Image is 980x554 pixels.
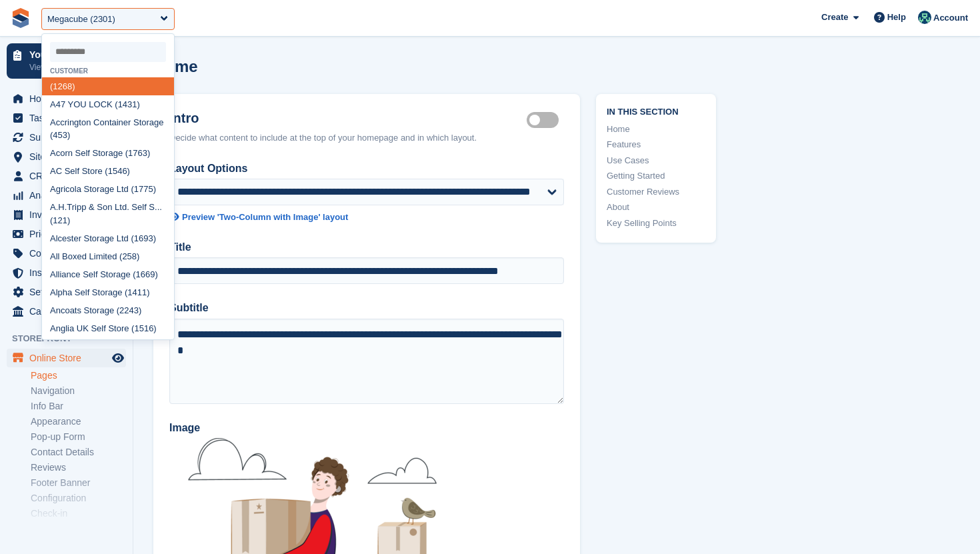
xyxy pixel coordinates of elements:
[7,147,126,166] a: menu
[29,349,109,367] span: Online Store
[7,349,126,367] a: menu
[31,461,126,474] a: Reviews
[607,169,705,183] a: Getting Started
[110,350,126,366] a: Preview store
[42,283,174,301] div: Alpha Self Storage (1411)
[7,186,126,205] a: menu
[169,211,564,224] a: Preview 'Two-Column with Image' layout
[29,61,109,73] p: View next steps
[7,109,126,127] a: menu
[7,283,126,301] a: menu
[42,199,174,230] div: A.H.Tripp & Son Ltd. Self S... (121)
[7,205,126,224] a: menu
[42,113,174,145] div: Accrington Container Storage (453)
[42,265,174,283] div: Alliance Self Storage (1669)
[7,225,126,243] a: menu
[607,185,705,199] a: Customer Reviews
[933,11,968,25] span: Account
[607,123,705,136] a: Home
[31,523,126,535] a: Booking form links
[42,95,174,113] div: A47 YOU LOCK (1431)
[918,11,931,24] img: Jennifer Ofodile
[29,186,109,205] span: Analytics
[29,128,109,147] span: Subscriptions
[42,301,174,319] div: Ancoats Storage (2243)
[12,332,133,345] span: Storefront
[169,300,564,316] label: Subtitle
[182,211,348,224] div: Preview 'Two-Column with Image' layout
[169,420,564,436] label: Image
[31,507,126,520] a: Check-in
[42,163,174,181] div: AC Self Store (1546)
[31,415,126,428] a: Appearance
[821,11,848,24] span: Create
[42,67,174,75] div: Customer
[169,161,564,177] label: Layout Options
[7,244,126,263] a: menu
[29,205,109,224] span: Invoices
[607,154,705,167] a: Use Cases
[607,217,705,230] a: Key Selling Points
[29,109,109,127] span: Tasks
[527,119,564,121] label: Hero section active
[29,50,109,59] p: Your onboarding
[153,57,198,75] h1: Home
[31,369,126,382] a: Pages
[607,138,705,151] a: Features
[42,145,174,163] div: Acorn Self Storage (1763)
[31,446,126,459] a: Contact Details
[7,263,126,282] a: menu
[42,181,174,199] div: Agricola Storage Ltd (1775)
[607,105,705,117] span: In this section
[42,229,174,247] div: Alcester Storage Ltd (1693)
[7,89,126,108] a: menu
[29,89,109,108] span: Home
[7,167,126,185] a: menu
[169,131,564,145] div: Decide what content to include at the top of your homepage and in which layout.
[29,244,109,263] span: Coupons
[7,43,126,79] a: Your onboarding View next steps
[169,110,527,126] h2: Intro
[47,13,115,26] div: Megacube (2301)
[7,128,126,147] a: menu
[42,77,174,95] div: (1268)
[11,8,31,28] img: stora-icon-8386f47178a22dfd0bd8f6a31ec36ba5ce8667c1dd55bd0f319d3a0aa187defe.svg
[31,492,126,505] a: Configuration
[31,431,126,443] a: Pop-up Form
[29,263,109,282] span: Insurance
[42,247,174,265] div: All Boxed Limited (258)
[29,225,109,243] span: Pricing
[29,167,109,185] span: CRM
[31,400,126,413] a: Info Bar
[29,283,109,301] span: Settings
[29,147,109,166] span: Sites
[31,385,126,397] a: Navigation
[31,477,126,489] a: Footer Banner
[7,302,126,321] a: menu
[42,319,174,337] div: Anglia UK Self Store (1516)
[607,201,705,214] a: About
[29,302,109,321] span: Capital
[887,11,906,24] span: Help
[169,239,564,255] label: Title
